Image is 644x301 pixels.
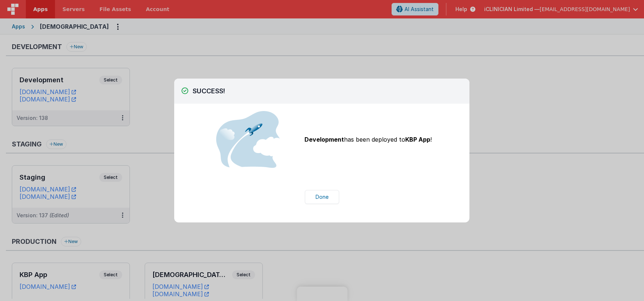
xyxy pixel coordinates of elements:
[405,136,430,143] span: KBP App
[304,135,432,144] p: has been deployed to !
[304,136,344,143] span: Development
[182,86,462,96] h2: SUCCESS!
[305,190,339,204] button: Done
